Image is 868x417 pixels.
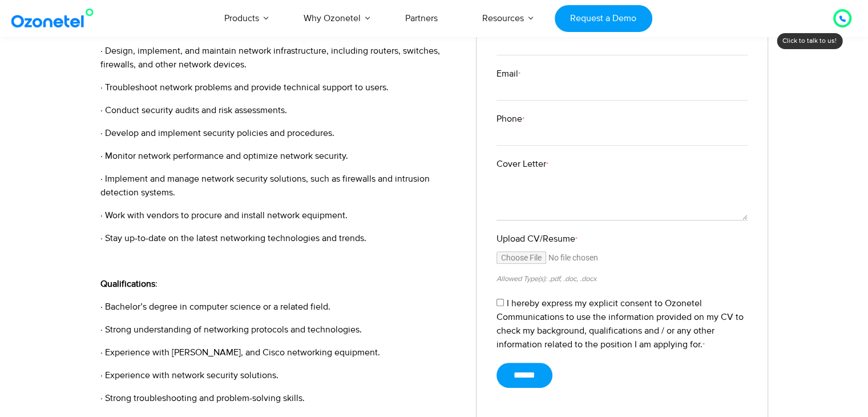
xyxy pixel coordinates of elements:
small: Allowed Type(s): .pdf, .doc, .docx [496,274,596,283]
label: Email [496,67,748,81]
p: · Bachelor’s degree in computer science or a related field. [100,300,459,314]
p: · Strong understanding of networking protocols and technologies. [100,323,459,336]
label: Upload CV/Resume [496,232,748,246]
p: · Conduct security audits and risk assessments. [100,103,459,117]
p: · Monitor network performance and optimize network security. [100,149,459,163]
label: Phone [496,112,748,126]
p: · Strong troubleshooting and problem-solving skills. [100,391,459,405]
p: · Troubleshoot network problems and provide technical support to users. [100,81,459,94]
p: · Experience with [PERSON_NAME], and Cisco networking equipment. [100,346,459,359]
label: I hereby express my explicit consent to Ozonetel Communications to use the information provided o... [496,298,744,350]
p: · Experience with network security solutions. [100,368,459,382]
p: · Work with vendors to procure and install network equipment. [100,209,459,222]
label: Cover Letter [496,157,748,171]
p: · Implement and manage network security solutions, such as firewalls and intrusion detection syst... [100,172,459,199]
b: Qualifications [100,278,155,290]
p: · Develop and implement security policies and procedures. [100,126,459,140]
p: : [100,277,459,291]
p: · Design, implement, and maintain network infrastructure, including routers, switches, firewalls,... [100,44,459,71]
p: · Stay up-to-date on the latest networking technologies and trends. [100,231,459,245]
a: Request a Demo [555,5,652,32]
